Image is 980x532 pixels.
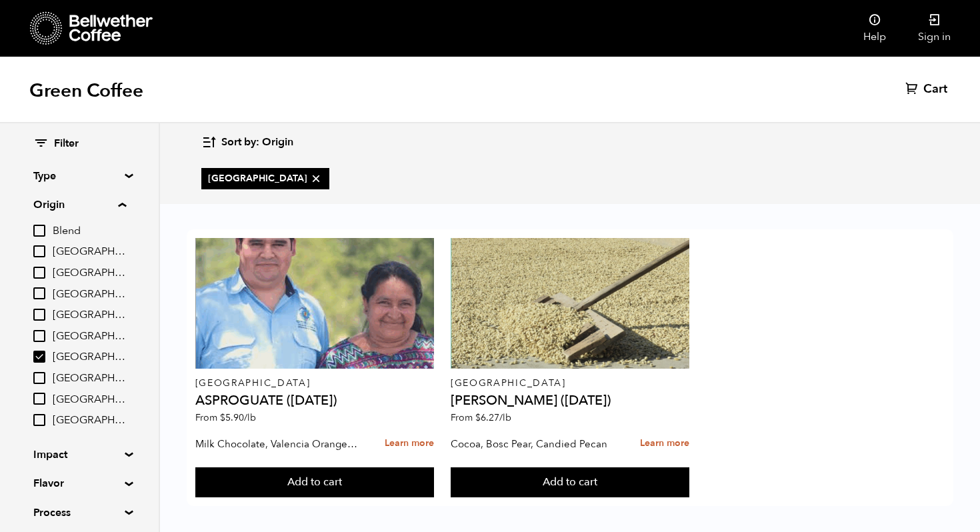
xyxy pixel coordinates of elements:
[195,434,358,454] p: Milk Chocolate, Valencia Orange, Agave
[195,379,434,388] p: [GEOGRAPHIC_DATA]
[53,224,126,239] span: Blend
[33,447,125,463] summary: Impact
[923,81,947,97] span: Cart
[640,429,689,458] a: Learn more
[33,372,45,384] input: [GEOGRAPHIC_DATA]
[33,330,45,342] input: [GEOGRAPHIC_DATA]
[475,411,511,424] bdi: 6.27
[451,379,689,388] p: [GEOGRAPHIC_DATA]
[53,413,126,428] span: [GEOGRAPHIC_DATA]
[195,411,256,424] span: From
[53,329,126,344] span: [GEOGRAPHIC_DATA]
[244,411,256,424] span: /lb
[208,172,323,185] span: [GEOGRAPHIC_DATA]
[53,371,126,386] span: [GEOGRAPHIC_DATA]
[33,197,126,213] summary: Origin
[33,245,45,257] input: [GEOGRAPHIC_DATA]
[53,287,126,302] span: [GEOGRAPHIC_DATA]
[451,467,689,498] button: Add to cart
[33,414,45,426] input: [GEOGRAPHIC_DATA]
[33,267,45,279] input: [GEOGRAPHIC_DATA]
[33,309,45,321] input: [GEOGRAPHIC_DATA]
[220,411,256,424] bdi: 5.90
[53,350,126,365] span: [GEOGRAPHIC_DATA]
[53,308,126,323] span: [GEOGRAPHIC_DATA]
[451,411,511,424] span: From
[33,475,125,491] summary: Flavor
[905,81,951,97] a: Cart
[53,245,126,259] span: [GEOGRAPHIC_DATA]
[451,394,689,407] h4: [PERSON_NAME] ([DATE])
[33,168,125,184] summary: Type
[33,225,45,237] input: Blend
[451,434,613,454] p: Cocoa, Bosc Pear, Candied Pecan
[33,351,45,363] input: [GEOGRAPHIC_DATA]
[33,505,125,521] summary: Process
[53,393,126,407] span: [GEOGRAPHIC_DATA]
[53,266,126,281] span: [GEOGRAPHIC_DATA]
[33,287,45,299] input: [GEOGRAPHIC_DATA]
[29,79,143,103] h1: Green Coffee
[499,411,511,424] span: /lb
[221,135,293,150] span: Sort by: Origin
[201,127,293,158] button: Sort by: Origin
[195,467,434,498] button: Add to cart
[195,394,434,407] h4: ASPROGUATE ([DATE])
[385,429,434,458] a: Learn more
[475,411,481,424] span: $
[54,137,79,151] span: Filter
[33,393,45,405] input: [GEOGRAPHIC_DATA]
[220,411,225,424] span: $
